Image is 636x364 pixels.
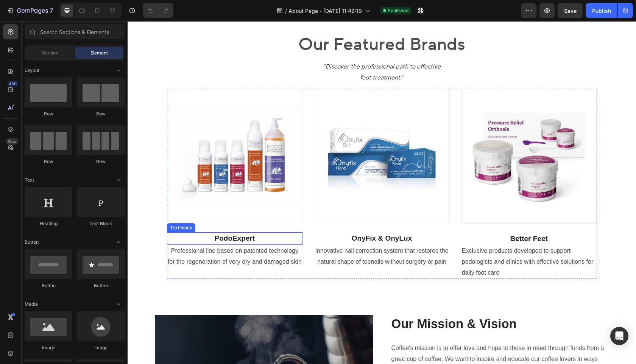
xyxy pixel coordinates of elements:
[6,138,18,145] div: Beta
[39,67,175,202] img: Alt Image
[112,236,125,248] span: Toggle open
[40,224,175,246] p: Professional line based on patented technology for the regeneration of very dry and damaged skin
[77,158,125,165] div: Row
[25,301,38,308] span: Media
[558,3,583,18] button: Save
[42,50,58,56] span: Section
[564,8,577,14] span: Save
[77,110,125,117] div: Row
[50,6,53,15] p: 7
[187,212,321,223] p: OnyFix & OnyLux
[77,344,125,351] div: Image
[610,327,628,345] div: Open Intercom Messenger
[112,64,125,76] span: Toggle open
[3,3,56,18] button: 7
[90,50,108,56] span: Element
[195,42,313,49] i: “Discover the professional path to effective
[187,224,321,246] p: Innovative nail correction system that restores the natural shape of toenails without surgery or ...
[25,67,39,74] span: Layout
[143,3,173,18] div: Undo/Redo
[25,158,72,165] div: Row
[25,220,72,227] div: Heading
[77,220,125,227] div: Text Block
[586,3,617,18] button: Publish
[334,67,469,202] img: Alt Image
[285,7,287,15] span: /
[232,53,276,60] i: foot treatment.“
[334,224,469,257] p: Exclusive products developed to support podologists and clinics with effective solutions for dail...
[25,110,72,117] div: Row
[592,7,611,15] div: Publish
[77,282,125,289] div: Button
[186,67,322,202] img: Alt Image
[25,239,39,246] span: Button
[334,212,469,223] p: Better Feet
[264,295,481,311] p: Our Mission & Vision
[128,21,636,364] iframe: Design area
[112,174,125,186] span: Toggle open
[25,177,34,184] span: Text
[25,24,125,39] input: Search Sections & Elements
[25,344,72,351] div: Image
[7,81,18,87] div: 450
[388,7,408,14] span: Published
[288,7,362,15] span: About Page - [DATE] 11:42:19
[25,282,72,289] div: Button
[40,212,175,223] p: PodoExpert
[41,203,66,210] div: Text block
[112,298,125,310] span: Toggle open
